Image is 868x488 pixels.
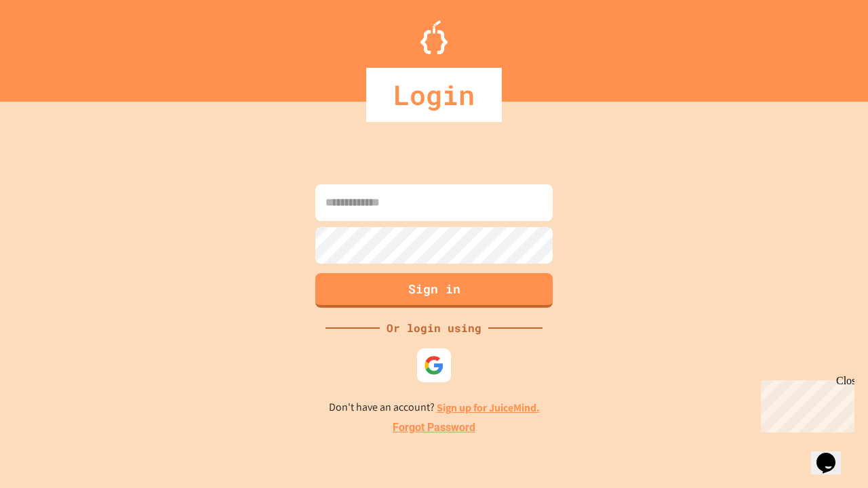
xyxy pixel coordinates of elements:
div: Or login using [380,320,488,336]
p: Don't have an account? [329,399,540,416]
img: Logo.svg [420,20,448,54]
iframe: chat widget [811,434,854,474]
a: Sign up for JuiceMind. [437,401,540,415]
button: Sign in [315,273,553,308]
a: Forgot Password [393,420,475,436]
div: Login [366,68,502,122]
iframe: chat widget [755,375,854,432]
div: Chat with us now!Close [5,5,94,86]
img: google-icon.svg [424,355,444,375]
